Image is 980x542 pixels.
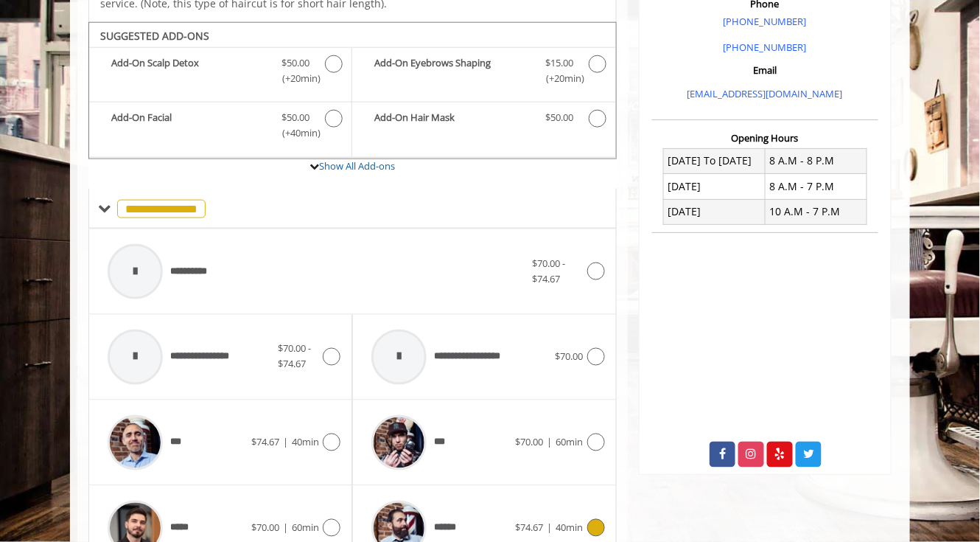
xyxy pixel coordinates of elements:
[374,55,531,86] b: Add-On Eyebrows Shaping
[724,15,807,28] a: [PHONE_NUMBER]
[547,436,553,449] span: |
[251,436,279,449] span: $74.67
[111,110,267,141] b: Add-On Facial
[292,521,319,535] span: 60min
[556,350,584,364] span: $70.00
[97,55,344,90] label: Add-On Scalp Detox
[546,55,574,71] span: $15.00
[281,55,309,71] span: $50.00
[547,521,553,535] span: |
[88,22,617,159] div: The Made Man Haircut And Beard Trim Add-onS
[656,65,875,75] h3: Email
[516,521,544,535] span: $74.67
[97,110,344,145] label: Add-On Facial
[274,71,318,86] span: (+20min )
[765,174,867,199] td: 8 A.M - 7 P.M
[374,110,531,128] b: Add-On Hair Mask
[251,521,279,535] span: $70.00
[556,436,584,449] span: 60min
[516,436,544,449] span: $70.00
[283,521,288,535] span: |
[664,174,766,199] td: [DATE]
[664,199,766,224] td: [DATE]
[100,29,209,43] b: SUGGESTED ADD-ONS
[538,71,581,86] span: (+20min )
[532,257,565,285] span: $70.00 - $74.67
[765,199,867,224] td: 10 A.M - 7 P.M
[319,159,395,173] a: Show All Add-ons
[292,436,319,449] span: 40min
[360,55,608,90] label: Add-On Eyebrows Shaping
[281,110,309,125] span: $50.00
[724,41,807,54] a: [PHONE_NUMBER]
[765,148,867,173] td: 8 A.M - 8 P.M
[652,133,878,143] h3: Opening Hours
[274,125,318,141] span: (+40min )
[278,342,311,371] span: $70.00 - $74.67
[111,55,267,86] b: Add-On Scalp Detox
[664,148,766,173] td: [DATE] To [DATE]
[360,110,608,131] label: Add-On Hair Mask
[546,110,574,125] span: $50.00
[687,87,843,100] a: [EMAIL_ADDRESS][DOMAIN_NAME]
[283,436,288,449] span: |
[556,521,584,535] span: 40min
